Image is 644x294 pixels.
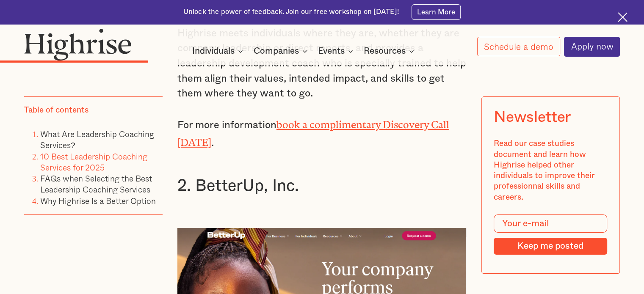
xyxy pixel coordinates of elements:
div: Unlock the power of feedback. Join our free workshop on [DATE]! [183,7,399,17]
input: Keep me posted [494,238,608,255]
div: Read our case studies document and learn how Highrise helped other individuals to improve their p... [494,139,608,203]
img: Highrise logo [24,28,132,61]
input: Your e-mail [494,215,608,233]
div: Individuals [192,46,235,56]
div: Individuals [192,46,246,56]
a: FAQs when Selecting the Best Leadership Coaching Services [40,172,152,195]
div: Resources [364,46,406,56]
h3: 2. BetterUp, Inc. [177,176,467,196]
div: Table of contents [24,105,88,115]
div: Resources [364,46,417,56]
a: Learn More [412,4,461,19]
a: book a complimentary Discovery Call [DATE] [177,119,449,143]
a: 10 Best Leadership Coaching Services for 2025 [40,150,147,173]
a: Why Highrise Is a Better Option [40,195,156,207]
img: Cross icon [618,12,627,22]
form: Modal Form [494,215,608,255]
a: Schedule a demo [477,37,560,56]
div: Newsletter [494,109,571,126]
div: Events [318,46,356,56]
div: Events [318,46,345,56]
a: What Are Leadership Coaching Services? [40,128,154,151]
p: For more information . [177,115,467,151]
div: Companies [254,46,299,56]
a: Apply now [564,37,620,57]
div: Companies [254,46,310,56]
